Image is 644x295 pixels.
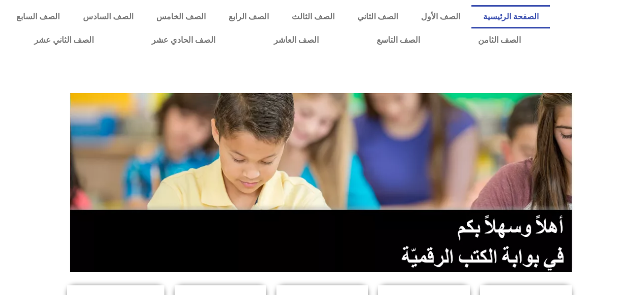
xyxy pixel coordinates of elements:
[123,28,244,52] a: الصف الحادي عشر
[449,28,550,52] a: الصف الثامن
[5,5,71,28] a: الصف السابع
[471,5,550,28] a: الصفحة الرئيسية
[280,5,346,28] a: الصف الثالث
[145,5,217,28] a: الصف الخامس
[5,28,123,52] a: الصف الثاني عشر
[409,5,471,28] a: الصف الأول
[346,5,409,28] a: الصف الثاني
[71,5,145,28] a: الصف السادس
[217,5,280,28] a: الصف الرابع
[245,28,348,52] a: الصف العاشر
[348,28,449,52] a: الصف التاسع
